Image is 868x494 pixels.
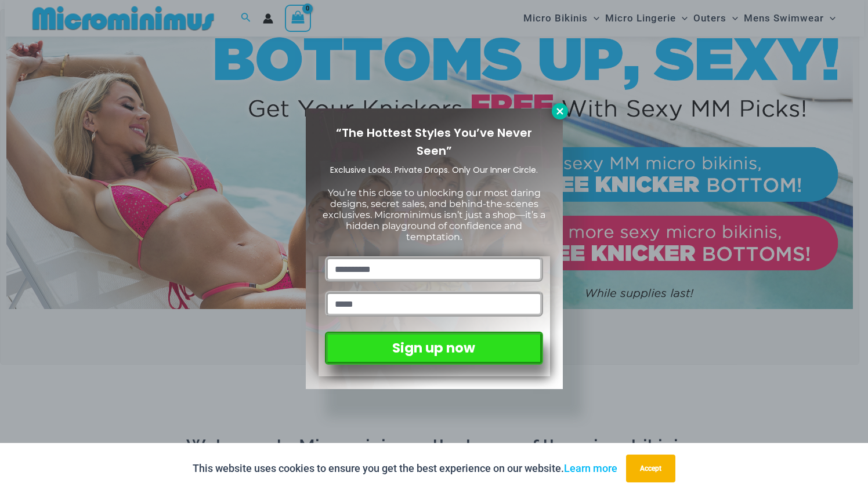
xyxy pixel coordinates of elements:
span: Exclusive Looks. Private Drops. Only Our Inner Circle. [330,164,538,176]
a: Learn more [564,462,617,474]
span: “The Hottest Styles You’ve Never Seen” [336,125,532,159]
span: You’re this close to unlocking our most daring designs, secret sales, and behind-the-scenes exclu... [323,187,545,243]
button: Close [552,103,568,119]
button: Accept [626,455,675,482]
button: Sign up now [325,332,542,365]
p: This website uses cookies to ensure you get the best experience on our website. [193,460,617,477]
